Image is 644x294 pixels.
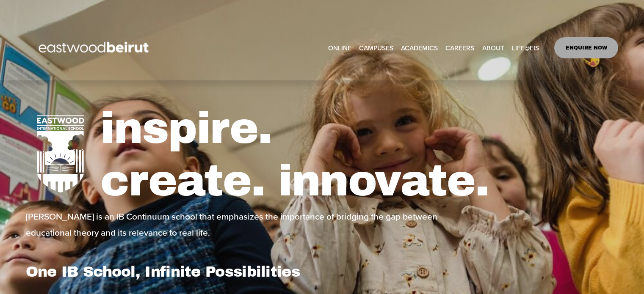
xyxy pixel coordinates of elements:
[26,263,320,280] h1: One IB School, Infinite Possibilities
[512,42,539,54] span: LIFE@EIS
[482,42,504,54] span: ABOUT
[328,41,351,54] a: ONLINE
[401,42,438,54] span: ACADEMICS
[26,208,444,240] p: [PERSON_NAME] is an IB Continuum school that emphasizes the importance of bridging the gap betwee...
[100,102,618,207] h1: inspire. create. innovate.
[445,41,474,54] a: CAREERS
[512,41,539,54] a: folder dropdown
[554,37,618,58] a: ENQUIRE NOW
[359,41,393,54] a: folder dropdown
[482,41,504,54] a: folder dropdown
[359,42,393,54] span: CAMPUSES
[26,26,164,69] img: EastwoodIS Global Site
[401,41,438,54] a: folder dropdown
